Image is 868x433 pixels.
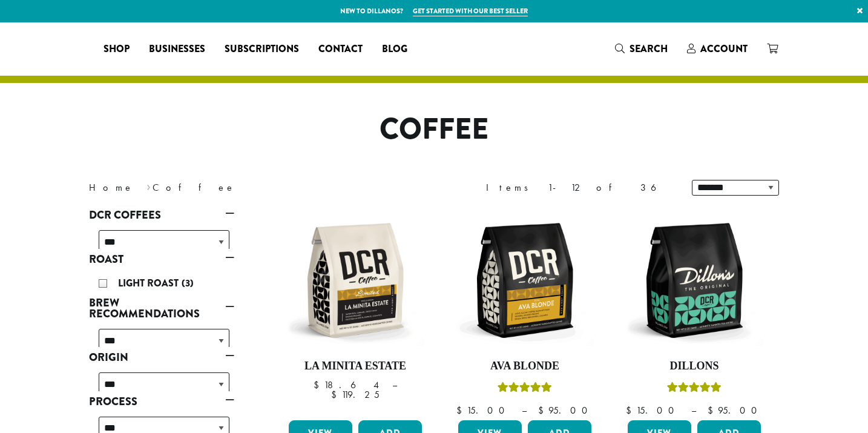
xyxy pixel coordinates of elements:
[89,249,234,269] a: Roast
[455,360,594,373] h4: Ava Blonde
[118,276,182,290] span: Light Roast
[80,112,788,147] h1: Coffee
[286,211,425,415] a: La Minita Estate
[392,378,397,391] span: –
[538,404,593,417] bdi: 95.00
[522,404,527,417] span: –
[626,404,680,417] bdi: 15.00
[89,347,234,368] a: Origin
[89,269,234,293] div: Roast
[89,180,416,195] nav: Breadcrumb
[331,388,380,401] bdi: 119.25
[630,42,668,56] span: Search
[456,404,510,417] bdi: 15.00
[708,404,763,417] bdi: 95.00
[456,404,467,417] span: $
[413,6,528,16] a: Get started with our best seller
[314,378,324,391] span: $
[455,211,594,415] a: Ava BlondeRated 5.00 out of 5
[286,211,425,350] img: DCR-12oz-La-Minita-Estate-Stock-scaled.png
[89,225,234,249] div: DCR Coffees
[498,380,552,398] div: Rated 5.00 out of 5
[89,391,234,412] a: Process
[667,380,722,398] div: Rated 5.00 out of 5
[625,211,764,350] img: DCR-12oz-Dillons-Stock-scaled.png
[89,293,234,324] a: Brew Recommendations
[149,42,205,57] span: Businesses
[89,205,234,225] a: DCR Coffees
[314,378,381,391] bdi: 18.64
[626,404,636,417] span: $
[625,211,764,415] a: DillonsRated 5.00 out of 5
[89,181,134,194] a: Home
[182,276,194,290] span: (3)
[225,42,299,57] span: Subscriptions
[708,404,718,417] span: $
[486,180,674,195] div: Items 1-12 of 36
[538,404,548,417] span: $
[455,211,594,350] img: DCR-12oz-Ava-Blonde-Stock-scaled.png
[700,42,748,56] span: Account
[104,42,130,57] span: Shop
[382,42,407,57] span: Blog
[94,39,139,59] a: Shop
[286,360,425,373] h4: La Minita Estate
[89,324,234,347] div: Brew Recommendations
[146,176,151,195] span: ›
[331,388,341,401] span: $
[318,42,363,57] span: Contact
[691,404,696,417] span: –
[89,368,234,391] div: Origin
[625,360,764,373] h4: Dillons
[605,39,677,59] a: Search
